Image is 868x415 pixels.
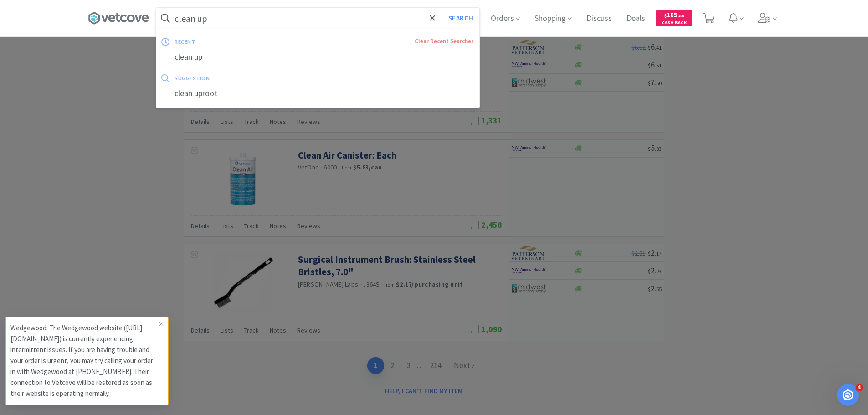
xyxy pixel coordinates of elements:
[156,49,479,66] div: clean up
[856,384,863,391] span: 4
[678,13,684,19] span: . 80
[623,15,649,23] a: Deals
[664,13,667,19] span: $
[156,8,479,29] input: Search by item, sku, manufacturer, ingredient, size...
[156,85,479,102] div: clean uproot
[175,35,305,49] div: recent
[656,6,692,31] a: $185.80Cash Back
[583,15,616,23] a: Discuss
[837,384,859,406] iframe: Intercom live chat
[415,37,474,45] a: Clear Recent Searches
[442,8,479,29] button: Search
[10,323,159,399] p: Wedgewood: The Wedgewood website ([URL][DOMAIN_NAME]) is currently experiencing intermittent issu...
[662,20,687,26] span: Cash Back
[664,10,684,19] span: 185
[175,71,342,85] div: suggestion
